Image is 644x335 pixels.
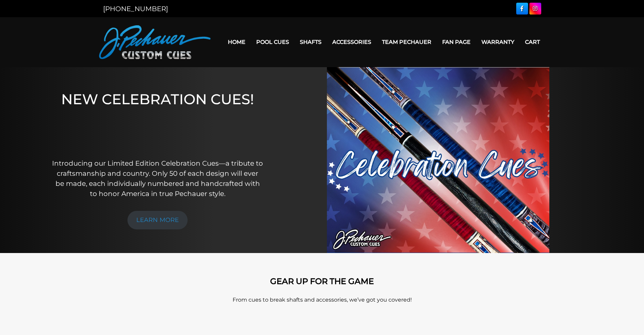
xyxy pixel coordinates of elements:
[103,5,168,13] a: [PHONE_NUMBER]
[377,33,437,51] a: Team Pechauer
[99,25,211,59] img: Pechauer Custom Cues
[327,33,377,51] a: Accessories
[476,33,520,51] a: Warranty
[520,33,545,51] a: Cart
[222,33,251,51] a: Home
[52,91,264,149] h1: NEW CELEBRATION CUES!
[294,33,327,51] a: Shafts
[127,211,188,229] a: LEARN MORE
[52,158,264,199] p: Introducing our Limited Edition Celebration Cues—a tribute to craftsmanship and country. Only 50 ...
[270,276,374,286] strong: GEAR UP FOR THE GAME
[437,33,476,51] a: Fan Page
[251,33,294,51] a: Pool Cues
[129,296,515,304] p: From cues to break shafts and accessories, we’ve got you covered!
